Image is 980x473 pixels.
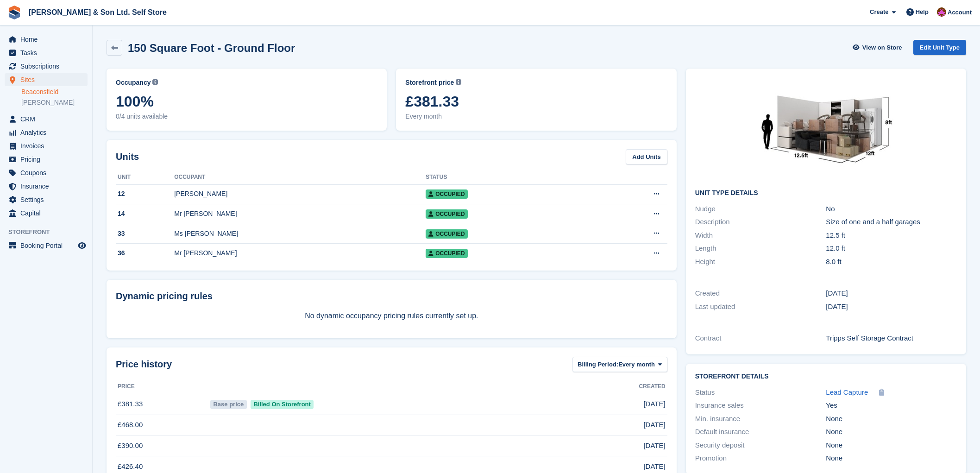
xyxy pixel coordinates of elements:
[5,126,88,139] a: menu
[695,440,826,451] div: Security deposit
[20,239,76,252] span: Booking Portal
[695,373,957,380] h2: Storefront Details
[695,400,826,411] div: Insurance sales
[116,248,174,258] div: 36
[756,78,895,182] img: 150.jpg
[76,240,88,251] a: Preview store
[20,139,76,152] span: Invoices
[5,153,88,166] a: menu
[20,113,76,126] span: CRM
[643,420,665,430] span: [DATE]
[695,204,826,214] div: Nudge
[426,249,467,258] span: Occupied
[626,149,667,164] a: Add Units
[826,400,957,411] div: Yes
[937,7,946,17] img: Kate Standish
[5,113,88,126] a: menu
[826,302,957,312] div: [DATE]
[826,288,957,299] div: [DATE]
[116,93,377,110] span: 100%
[116,415,208,435] td: £468.00
[852,40,906,55] a: View on Store
[826,243,957,254] div: 12.0 ft
[5,193,88,206] a: menu
[426,189,467,199] span: Occupied
[20,46,76,59] span: Tasks
[695,243,826,254] div: Length
[695,217,826,227] div: Description
[695,230,826,241] div: Width
[695,427,826,437] div: Default insurance
[618,360,655,369] span: Every month
[8,227,92,237] span: Storefront
[116,78,151,88] span: Occupancy
[913,40,966,55] a: Edit Unit Type
[21,98,88,107] a: [PERSON_NAME]
[116,310,667,322] p: No dynamic occupancy pricing rules currently set up.
[426,229,467,239] span: Occupied
[826,257,957,267] div: 8.0 ft
[826,333,957,344] div: Tripps Self Storage Contract
[21,88,88,96] a: Beaconsfield
[116,379,208,394] th: Price
[643,399,665,410] span: [DATE]
[5,239,88,252] a: menu
[695,189,957,197] h2: Unit Type details
[826,427,957,437] div: None
[5,73,88,86] a: menu
[20,166,76,179] span: Coupons
[643,441,665,451] span: [DATE]
[116,170,174,185] th: Unit
[116,357,172,371] span: Price history
[5,207,88,220] a: menu
[20,126,76,139] span: Analytics
[639,382,666,391] span: Created
[405,78,454,88] span: Storefront price
[174,209,426,219] div: Mr [PERSON_NAME]
[826,217,957,227] div: Size of one and a half garages
[251,400,314,409] span: Billed On Storefront
[5,46,88,59] a: menu
[695,414,826,424] div: Min. insurance
[695,387,826,398] div: Status
[5,166,88,179] a: menu
[826,453,957,464] div: None
[174,170,426,185] th: Occupant
[870,7,888,17] span: Create
[116,435,208,456] td: £390.00
[695,257,826,267] div: Height
[5,139,88,152] a: menu
[826,387,868,398] a: Lead Capture
[695,288,826,299] div: Created
[426,170,591,185] th: Status
[916,7,929,17] span: Help
[7,6,21,19] img: stora-icon-8386f47178a22dfd0bd8f6a31ec36ba5ce8667c1dd55bd0f319d3a0aa187defe.svg
[210,400,247,409] span: Base price
[20,153,76,166] span: Pricing
[862,43,902,52] span: View on Store
[20,73,76,86] span: Sites
[116,189,174,199] div: 12
[405,93,667,110] span: £381.33
[948,8,972,17] span: Account
[20,33,76,46] span: Home
[20,180,76,193] span: Insurance
[20,193,76,206] span: Settings
[116,229,174,239] div: 33
[116,289,667,303] div: Dynamic pricing rules
[5,33,88,46] a: menu
[826,388,868,396] span: Lead Capture
[116,209,174,219] div: 14
[426,209,467,219] span: Occupied
[826,440,957,451] div: None
[116,394,208,415] td: £381.33
[174,229,426,239] div: Ms [PERSON_NAME]
[20,60,76,73] span: Subscriptions
[25,5,170,20] a: [PERSON_NAME] & Son Ltd. Self Store
[5,60,88,73] a: menu
[695,333,826,344] div: Contract
[826,204,957,214] div: No
[643,461,665,472] span: [DATE]
[826,230,957,241] div: 12.5 ft
[405,112,667,121] span: Every month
